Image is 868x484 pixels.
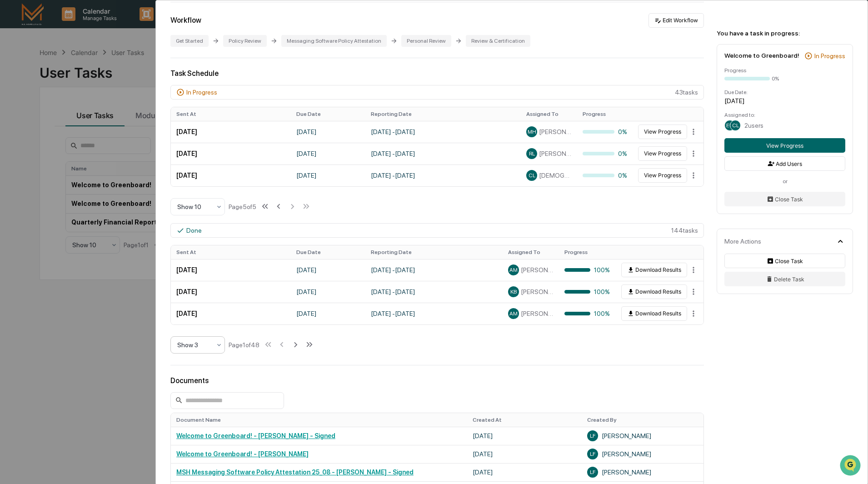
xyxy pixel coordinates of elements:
div: Done [186,227,202,234]
td: [DATE] [291,259,365,281]
a: 🔎Data Lookup [5,128,61,145]
span: KB [510,289,517,295]
td: [DATE] [171,165,291,186]
a: 🗄️Attestations [62,111,116,127]
div: Workflow [170,16,201,25]
th: Due Date [291,245,365,259]
img: 1746055101610-c473b297-6a78-478c-a979-82029cc54cd1 [9,70,25,86]
td: [DATE] [291,281,365,303]
a: Welcome to Greenboard! - [PERSON_NAME] - Signed [176,432,335,439]
th: Progress [577,107,634,121]
span: [PERSON_NAME] [521,310,554,317]
td: [DATE] [467,445,582,463]
td: [DATE] [467,463,582,481]
span: [PERSON_NAME] [539,150,572,157]
div: [DATE] [724,97,845,105]
th: Assigned To [521,107,577,121]
td: [DATE] [171,143,291,165]
div: Page 5 of 5 [229,203,256,210]
div: 100% [564,288,610,295]
button: Close Task [724,192,845,206]
td: [DATE] - [DATE] [365,143,521,165]
td: [DATE] [171,303,291,324]
a: MSH Messaging Software Policy Attestation 25_08 - [PERSON_NAME] - Signed [176,469,414,476]
td: [DATE] - [DATE] [365,281,503,303]
button: View Progress [724,138,845,153]
button: Add Users [724,156,845,171]
button: View Progress [638,168,687,183]
div: 🖐️ [9,115,16,123]
div: Page 1 of 48 [229,341,259,349]
div: Start new chat [31,70,149,79]
span: Pylon [90,154,110,161]
th: Assigned To [503,245,559,259]
button: Close Task [724,254,845,268]
div: Review & Certification [466,35,530,47]
span: [DEMOGRAPHIC_DATA][PERSON_NAME] [539,172,572,179]
td: [DATE] [171,281,291,303]
th: Reporting Date [365,107,521,121]
th: Created At [467,413,582,427]
div: Task Schedule [170,69,704,78]
a: 🖐️Preclearance [5,111,62,127]
th: Created By [582,413,703,427]
div: More Actions [724,238,761,245]
td: [DATE] [171,259,291,281]
button: View Progress [638,146,687,161]
div: [PERSON_NAME] [587,430,698,441]
span: Data Lookup [18,132,57,141]
span: [PERSON_NAME] [521,266,554,274]
div: We're available if you need us! [31,79,115,86]
a: Powered byPylon [64,154,110,161]
div: [PERSON_NAME] [587,449,698,459]
span: 2 users [744,122,763,129]
p: How can we help? [9,19,165,34]
td: [DATE] - [DATE] [365,303,503,324]
div: 🗄️ [66,115,73,123]
div: 100% [564,266,610,274]
span: [PERSON_NAME] [521,288,554,295]
span: AM [509,267,518,273]
div: Messaging Software Policy Attestation [281,35,387,47]
div: 0% [772,75,779,82]
div: Policy Review [223,35,267,47]
th: Reporting Date [365,245,503,259]
button: Start new chat [155,72,165,83]
td: [DATE] [467,427,582,445]
span: MH [528,129,536,135]
button: Download Results [621,263,687,277]
div: You have a task in progress: [717,30,853,37]
div: [PERSON_NAME] [587,467,698,478]
button: Delete Task [724,272,845,286]
span: LF [590,469,595,475]
span: EU [726,122,733,129]
div: or [724,178,845,185]
a: Welcome to Greenboard! - [PERSON_NAME] [176,450,309,458]
td: [DATE] [291,143,365,165]
td: [DATE] - [DATE] [365,165,521,186]
div: Due Date: [724,89,845,95]
div: In Progress [186,89,217,96]
span: RL [529,150,535,157]
div: Documents [170,376,704,385]
div: Personal Review [401,35,451,47]
div: Assigned to: [724,112,845,118]
span: CL [732,122,739,129]
span: AM [509,310,518,317]
div: 0% [583,128,628,135]
th: Sent At [171,107,291,121]
td: [DATE] [291,121,365,143]
iframe: Open customer support [839,454,863,479]
span: [PERSON_NAME] [539,128,572,135]
span: LF [590,433,595,439]
button: Download Results [621,306,687,321]
th: Due Date [291,107,365,121]
div: Progress [724,67,845,74]
span: CL [529,172,535,179]
div: 0% [583,150,628,157]
div: In Progress [814,52,845,60]
button: Download Results [621,284,687,299]
button: Edit Workflow [649,13,704,28]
